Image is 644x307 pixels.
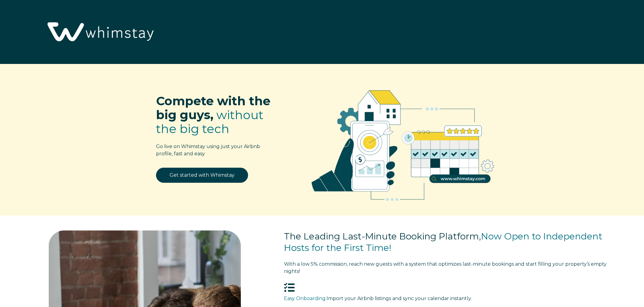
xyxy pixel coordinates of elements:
[156,168,248,183] a: Get started with Whimstay
[284,231,602,253] span: Now Open to Independent Hosts for the First Time!
[327,296,472,301] span: Import your Airbnb listings and sync your calendar instantly.
[156,93,270,122] span: Compete with the big guys,
[156,107,263,136] span: without the big tech
[42,3,157,62] img: Whimstay Logo-02 1
[284,261,528,267] span: With a low 5% commission, reach new guests with a system that optimizes last-minute bookings and s
[284,296,327,301] span: Easy Onboarding:
[284,261,607,274] span: tart filling your property’s empty nights!
[284,231,481,242] span: The Leading Last-Minute Booking Platform,
[297,73,509,212] img: RBO Ilustrations-02
[156,144,260,157] span: Go live on Whimstay using just your Airbnb profile, fast and easy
